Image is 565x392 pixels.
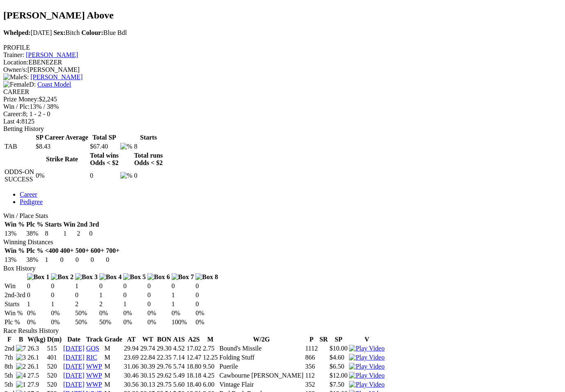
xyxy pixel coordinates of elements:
[99,309,122,317] td: 0%
[3,118,21,125] span: Last 4:
[147,273,170,281] img: Box 6
[4,168,34,183] td: ODDS-ON SUCCESS
[4,229,25,238] td: 13%
[156,371,172,380] td: 29.62
[123,309,146,317] td: 0%
[133,168,163,183] td: 0
[89,229,99,238] td: 0
[104,371,123,380] td: M
[86,354,97,361] a: RIC
[124,381,139,389] td: 30.56
[147,309,170,317] td: 0%
[195,273,218,281] img: Box 8
[140,335,156,344] th: WT
[349,345,384,352] img: Play Video
[349,354,384,361] img: Play Video
[186,362,202,371] td: 18.80
[106,247,120,255] th: 700+
[90,256,105,264] td: 0
[104,381,123,389] td: M
[75,291,98,299] td: 0
[171,318,195,326] td: 100%
[4,309,26,317] td: Win %
[75,273,98,281] img: Box 3
[349,363,384,370] a: View replay
[75,282,98,290] td: 1
[173,344,185,353] td: 4.52
[123,318,146,326] td: 0%
[156,381,172,389] td: 29.75
[99,318,122,326] td: 50%
[219,371,304,380] td: Cawbourne [PERSON_NAME]
[27,362,46,371] td: 26.1
[219,335,304,344] th: W/2G
[63,354,85,361] a: [DATE]
[123,282,146,290] td: 0
[349,372,384,379] img: Play Video
[37,81,71,88] a: Coast Model
[27,344,46,353] td: 26.3
[47,335,62,344] th: D(m)
[51,291,74,299] td: 0
[26,220,44,229] th: Plc %
[123,300,146,308] td: 1
[186,335,202,344] th: A2S
[4,291,26,299] td: 2nd-3rd
[349,335,385,344] th: V
[3,103,30,110] span: Win / Plc:
[3,81,36,88] span: D:
[4,256,25,264] td: 13%
[3,29,52,36] span: [DATE]
[133,133,163,142] th: Starts
[53,29,65,36] b: Sex:
[27,309,50,317] td: 0%
[219,362,304,371] td: Puerile
[4,335,15,344] th: F
[86,381,102,388] a: WWP
[156,362,172,371] td: 29.76
[147,318,170,326] td: 0%
[86,363,102,370] a: WWP
[81,29,103,36] b: Colour:
[202,371,218,380] td: 4.25
[63,381,85,388] a: [DATE]
[99,273,122,281] img: Box 4
[202,362,218,371] td: 9.50
[35,133,89,142] th: SP Career Average
[3,103,562,110] div: 13% / 38%
[47,344,62,353] td: 515
[60,256,74,264] td: 0
[171,309,195,317] td: 0%
[27,318,50,326] td: 0%
[172,273,194,281] img: Box 7
[3,212,562,220] div: Win / Place Stats
[120,172,132,179] img: %
[202,344,218,353] td: 2.75
[75,318,98,326] td: 50%
[3,125,562,133] div: Betting History
[75,256,90,264] td: 0
[27,291,50,299] td: 0
[16,354,26,361] img: 3
[3,327,562,335] div: Race Results History
[3,59,28,66] span: Location:
[173,371,185,380] td: 5.49
[305,371,318,380] td: 112
[63,220,76,229] th: Win
[173,381,185,389] td: 5.60
[76,220,88,229] th: 2nd
[195,291,218,299] td: 0
[51,273,73,281] img: Box 2
[104,335,123,344] th: Grade
[60,247,74,255] th: 400+
[75,300,98,308] td: 2
[51,318,74,326] td: 0%
[305,335,318,344] th: P
[104,344,123,353] td: M
[349,363,384,370] img: Play Video
[329,344,348,353] td: $10.00
[51,282,74,290] td: 0
[140,371,156,380] td: 30.15
[140,344,156,353] td: 29.74
[305,362,318,371] td: 356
